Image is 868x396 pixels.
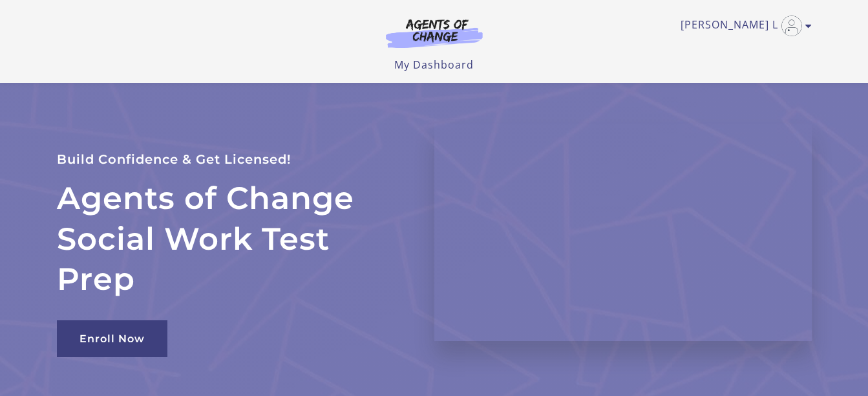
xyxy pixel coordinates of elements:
[57,178,403,299] h2: Agents of Change Social Work Test Prep
[394,58,474,72] a: My Dashboard
[681,16,805,36] a: Toggle menu
[57,320,167,357] a: Enroll Now
[372,18,496,48] img: Agents of Change Logo
[57,149,403,170] p: Build Confidence & Get Licensed!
